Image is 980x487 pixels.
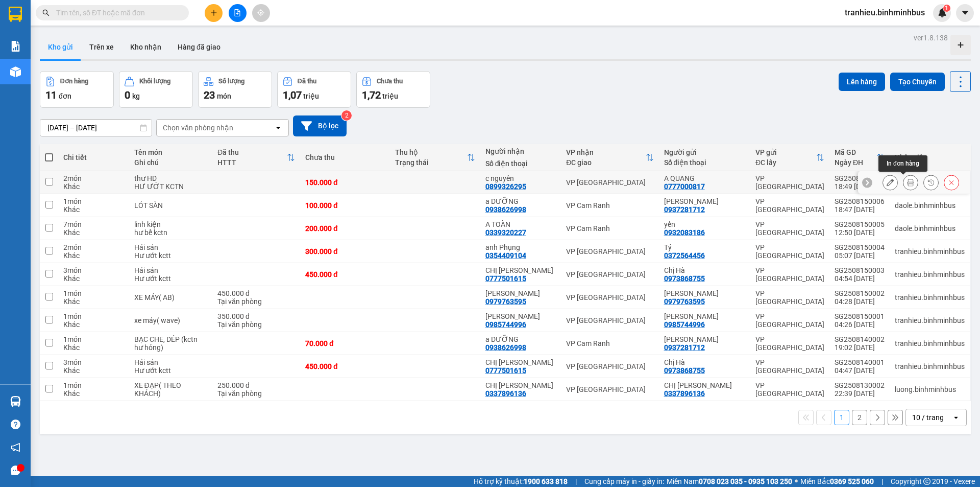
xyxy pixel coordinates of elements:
[63,320,124,329] div: Khác
[584,476,664,487] span: Cung cấp máy in - giấy in:
[217,320,295,329] div: Tại văn phòng
[566,201,653,210] div: VP Cam Ranh
[305,153,385,161] div: Chưa thu
[382,92,398,100] span: triệu
[664,220,745,228] div: yến
[9,7,22,22] img: logo-vxr
[63,312,124,320] div: 1 món
[45,89,57,101] span: 11
[895,339,965,347] div: tranhieu.binhminhbus
[485,174,556,182] div: c nguyên
[305,201,385,210] div: 100.000 đ
[134,148,207,156] div: Tên món
[664,366,705,375] div: 0973868755
[63,153,124,161] div: Chi tiết
[485,320,526,329] div: 0985744996
[11,420,20,429] span: question-circle
[10,66,21,77] img: warehouse-icon
[63,289,124,297] div: 1 món
[6,59,82,76] h2: SG2508150006
[835,205,885,214] div: 18:47 [DATE]
[664,335,745,343] div: Anh Minh
[485,228,526,237] div: 0339320227
[252,4,270,22] button: aim
[303,92,319,100] span: triệu
[664,174,745,182] div: A QUANG
[664,251,705,260] div: 0372564456
[485,205,526,214] div: 0938626998
[755,158,816,167] div: ĐC lấy
[390,144,480,171] th: Toggle SortBy
[485,220,556,228] div: A TOÀN
[198,71,272,108] button: Số lượng23món
[830,477,874,485] strong: 0369 525 060
[293,115,347,136] button: Bộ lọc
[895,153,965,161] div: Nhân viên
[485,335,556,343] div: a DƯỠNG
[305,362,385,370] div: 450.000 đ
[755,335,824,352] div: VP [GEOGRAPHIC_DATA]
[835,197,885,205] div: SG2508150006
[217,297,295,306] div: Tại văn phòng
[664,297,705,306] div: 0979763595
[217,389,295,398] div: Tại văn phòng
[485,343,526,352] div: 0938626998
[881,476,883,487] span: |
[852,410,867,425] button: 2
[485,147,556,155] div: Người nhận
[42,9,50,16] span: search
[305,178,385,187] div: 150.000 đ
[60,78,88,85] div: Đơn hàng
[63,243,124,251] div: 2 món
[664,266,745,274] div: Chị Hà
[566,339,653,347] div: VP Cam Ranh
[839,73,885,91] button: Lên hàng
[561,144,658,171] th: Toggle SortBy
[755,243,824,260] div: VP [GEOGRAPHIC_DATA]
[341,110,352,121] sup: 2
[667,476,792,487] span: Miền Nam
[664,197,745,205] div: Anh Minh
[664,343,705,352] div: 0937281712
[938,8,947,17] img: icon-new-feature
[895,270,965,279] div: tranhieu.binhminhbus
[63,381,124,389] div: 1 món
[566,224,653,233] div: VP Cam Ranh
[664,320,705,329] div: 0985744996
[305,270,385,279] div: 450.000 đ
[134,182,207,191] div: HƯ ƯỚT KCTN
[210,9,217,16] span: plus
[664,389,705,398] div: 0337896136
[63,335,124,343] div: 1 món
[134,293,207,302] div: XE MÁY( AB)
[795,479,798,483] span: ⚪️
[945,5,948,12] span: 1
[755,381,824,398] div: VP [GEOGRAPHIC_DATA]
[961,8,970,17] span: caret-down
[835,266,885,274] div: SG2508150003
[835,320,885,329] div: 04:26 [DATE]
[566,178,653,187] div: VP [GEOGRAPHIC_DATA]
[485,297,526,306] div: 0979763595
[835,251,885,260] div: 05:07 [DATE]
[217,148,287,156] div: Đã thu
[524,477,568,485] strong: 1900 633 818
[283,89,302,101] span: 1,07
[62,24,172,41] b: [PERSON_NAME]
[257,9,264,16] span: aim
[835,243,885,251] div: SG2508150004
[63,220,124,228] div: 7 món
[134,251,207,260] div: Hư ướt kctt
[566,362,653,370] div: VP [GEOGRAPHIC_DATA]
[750,144,829,171] th: Toggle SortBy
[298,78,316,85] div: Đã thu
[63,205,124,214] div: Khác
[125,89,130,101] span: 0
[835,220,885,228] div: SG2508150005
[63,197,124,205] div: 1 món
[63,366,124,375] div: Khác
[914,32,948,43] div: ver 1.8.138
[485,182,526,191] div: 0899326295
[229,4,247,22] button: file-add
[755,312,824,329] div: VP [GEOGRAPHIC_DATA]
